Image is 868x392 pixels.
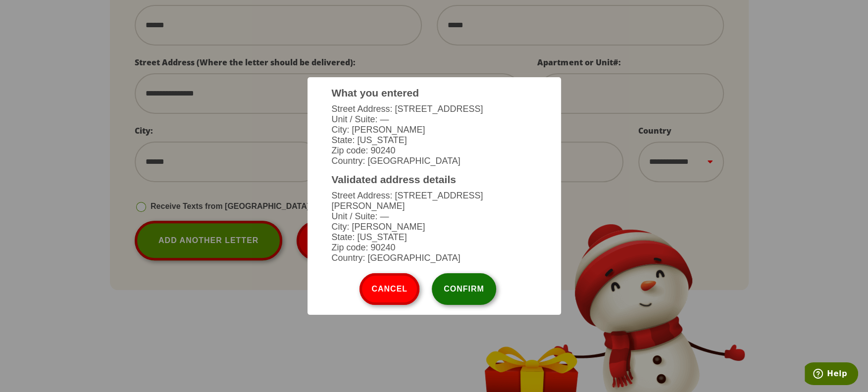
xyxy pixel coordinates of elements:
[359,273,419,305] button: Cancel
[331,243,536,253] li: Zip code: 90240
[331,135,536,146] li: State: [US_STATE]
[331,87,536,99] h3: What you entered
[331,191,536,211] li: Street Address: [STREET_ADDRESS][PERSON_NAME]
[432,273,496,305] button: Confirm
[331,253,536,263] li: Country: [GEOGRAPHIC_DATA]
[331,174,536,186] h3: Validated address details
[331,104,536,114] li: Street Address: [STREET_ADDRESS]
[805,362,858,387] iframe: Opens a widget where you can find more information
[331,222,536,232] li: City: [PERSON_NAME]
[331,211,536,222] li: Unit / Suite: —
[331,146,536,156] li: Zip code: 90240
[331,232,536,243] li: State: [US_STATE]
[331,125,536,135] li: City: [PERSON_NAME]
[331,114,536,125] li: Unit / Suite: —
[331,156,536,166] li: Country: [GEOGRAPHIC_DATA]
